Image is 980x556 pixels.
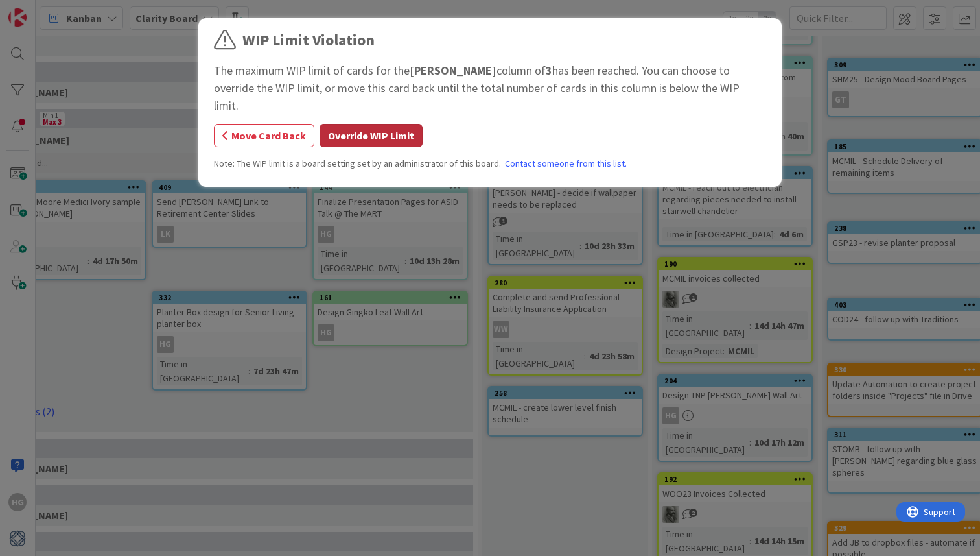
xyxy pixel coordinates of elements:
[242,29,375,52] div: WIP Limit Violation
[320,124,423,147] button: Override WIP Limit
[27,2,59,18] span: Support
[505,157,627,171] a: Contact someone from this list.
[214,62,766,114] div: The maximum WIP limit of cards for the column of has been reached. You can choose to override the...
[214,124,314,147] button: Move Card Back
[546,63,552,78] b: 3
[410,63,496,78] b: [PERSON_NAME]
[214,157,766,171] div: Note: The WIP limit is a board setting set by an administrator of this board.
